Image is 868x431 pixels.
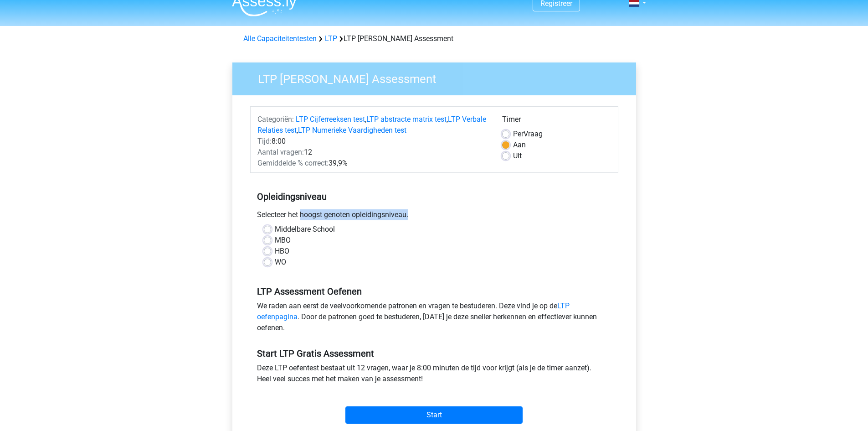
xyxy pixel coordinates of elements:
h5: Opleidingsniveau [257,187,611,206]
div: 39,9% [251,158,495,169]
h3: LTP [PERSON_NAME] Assessment [247,68,629,86]
h5: Start LTP Gratis Assessment [257,348,611,359]
a: LTP Cijferreeksen test [296,115,365,124]
span: Categoriën: [257,115,294,124]
div: We raden aan eerst de veelvoorkomende patronen en vragen te bestuderen. Deze vind je op de . Door... [250,301,618,337]
a: LTP abstracte matrix test [366,115,447,124]
a: LTP [325,34,337,43]
div: Deze LTP oefentest bestaat uit 12 vragen, waar je 8:00 minuten de tijd voor krijgt (als je de tim... [250,363,618,388]
input: Start [345,406,523,424]
label: HBO [275,246,289,257]
h5: LTP Assessment Oefenen [257,286,611,297]
span: Tijd: [257,137,272,145]
label: Aan [513,140,526,151]
label: WO [275,257,286,268]
a: LTP Numerieke Vaardigheden test [298,126,406,135]
div: 8:00 [251,136,495,147]
span: Gemiddelde % correct: [257,159,329,167]
label: MBO [275,235,291,246]
span: Aantal vragen: [257,148,304,156]
label: Vraag [513,129,543,140]
label: Uit [513,151,522,161]
div: , , , [251,114,495,136]
div: 12 [251,147,495,158]
a: Alle Capaciteitentesten [243,34,317,43]
span: Per [513,130,524,138]
label: Middelbare School [275,224,335,235]
div: Selecteer het hoogst genoten opleidingsniveau. [250,209,618,224]
div: Timer [502,114,611,129]
div: LTP [PERSON_NAME] Assessment [240,33,629,44]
